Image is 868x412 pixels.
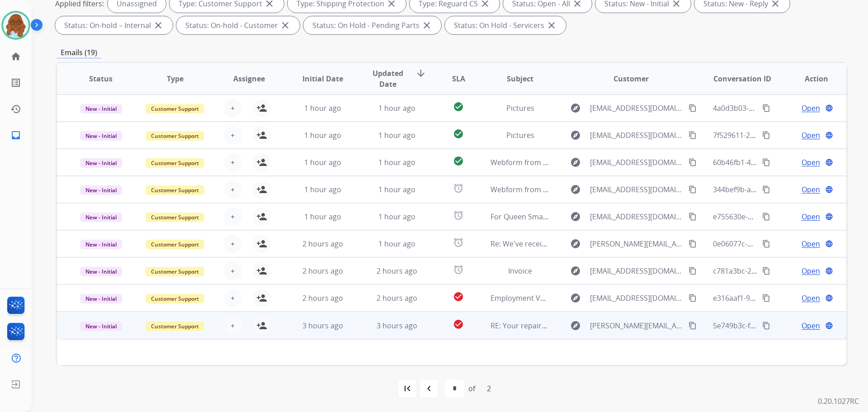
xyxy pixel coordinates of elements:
[570,130,581,141] mat-icon: explore
[468,383,475,394] div: of
[302,321,343,331] span: 3 hours ago
[224,235,242,253] button: +
[256,211,267,222] mat-icon: person_add
[506,130,534,140] span: Pictures
[146,322,204,331] span: Customer Support
[231,238,235,249] span: +
[146,267,204,276] span: Customer Support
[689,185,697,194] mat-icon: content_copy
[231,184,235,195] span: +
[762,185,770,194] mat-icon: content_copy
[167,73,184,84] span: Type
[546,20,557,31] mat-icon: close
[491,185,695,194] span: Webform from [EMAIL_ADDRESS][DOMAIN_NAME] on [DATE]
[80,213,122,222] span: New - Initial
[280,20,291,31] mat-icon: close
[224,180,242,199] button: +
[590,265,683,276] span: [EMAIL_ADDRESS][DOMAIN_NAME]
[453,128,464,139] mat-icon: check_circle
[713,293,847,303] span: e316aaf1-922c-4f20-9444-85527b53fc0b
[453,210,464,221] mat-icon: alarm
[570,293,581,303] mat-icon: explore
[802,184,820,195] span: Open
[590,184,683,195] span: [EMAIL_ADDRESS][DOMAIN_NAME]
[590,103,683,114] span: [EMAIL_ADDRESS][DOMAIN_NAME]
[570,184,581,195] mat-icon: explore
[10,77,21,88] mat-icon: list_alt
[453,237,464,248] mat-icon: alarm
[802,211,820,222] span: Open
[570,211,581,222] mat-icon: explore
[802,238,820,249] span: Open
[146,213,204,222] span: Customer Support
[80,240,122,249] span: New - Initial
[762,213,770,221] mat-icon: content_copy
[590,293,683,303] span: [EMAIL_ADDRESS][DOMAIN_NAME]
[256,103,267,114] mat-icon: person_add
[256,293,267,303] mat-icon: person_add
[713,157,851,167] span: 60b46fb1-4089-426d-89ee-5c06852e8c3a
[452,73,465,84] span: SLA
[10,104,21,114] mat-icon: history
[825,104,833,112] mat-icon: language
[453,319,464,330] mat-icon: check_circle
[146,158,204,168] span: Customer Support
[231,157,235,168] span: +
[368,68,409,90] span: Updated Date
[802,320,820,331] span: Open
[224,153,242,171] button: +
[80,104,122,114] span: New - Initial
[762,294,770,302] mat-icon: content_copy
[825,185,833,194] mat-icon: language
[80,267,122,276] span: New - Initial
[453,291,464,302] mat-icon: check_circle
[590,320,683,331] span: [PERSON_NAME][EMAIL_ADDRESS][DOMAIN_NAME]
[508,266,532,276] span: Invoice
[256,184,267,195] mat-icon: person_add
[302,239,343,249] span: 2 hours ago
[762,104,770,112] mat-icon: content_copy
[713,130,851,140] span: 7f529611-2179-4e24-851b-557405579c5b
[146,104,204,114] span: Customer Support
[570,238,581,249] mat-icon: explore
[491,212,567,222] span: For Queen Smart Base
[613,73,649,84] span: Customer
[304,157,341,167] span: 1 hour ago
[377,266,417,276] span: 2 hours ago
[55,16,173,34] div: Status: On-hold – Internal
[713,73,771,84] span: Conversation ID
[224,208,242,226] button: +
[762,322,770,330] mat-icon: content_copy
[146,185,204,195] span: Customer Support
[224,262,242,280] button: +
[378,130,415,140] span: 1 hour ago
[570,157,581,168] mat-icon: explore
[10,130,21,141] mat-icon: inbox
[224,289,242,307] button: +
[421,20,432,31] mat-icon: close
[570,103,581,114] mat-icon: explore
[231,320,235,331] span: +
[802,157,820,168] span: Open
[590,130,683,141] span: [EMAIL_ADDRESS][DOMAIN_NAME]
[713,266,850,276] span: c781a3bc-2ac4-4b32-9bfa-16c8d1ad0cae
[153,20,164,31] mat-icon: close
[772,63,846,95] th: Action
[89,73,113,84] span: Status
[231,293,235,303] span: +
[146,294,204,303] span: Customer Support
[415,68,426,79] mat-icon: arrow_downward
[377,293,417,303] span: 2 hours ago
[304,103,341,113] span: 1 hour ago
[713,185,849,194] span: 344bef9b-acf3-40b0-9e6b-df1a27633b70
[590,211,683,222] span: [EMAIL_ADDRESS][DOMAIN_NAME]
[570,320,581,331] mat-icon: explore
[453,101,464,112] mat-icon: check_circle
[491,321,644,331] span: RE: Your repaired product is ready for pickup
[378,103,415,113] span: 1 hour ago
[590,157,683,168] span: [EMAIL_ADDRESS][DOMAIN_NAME]
[231,130,235,141] span: +
[491,239,601,249] span: Re: We've received your product
[506,103,534,113] span: Pictures
[224,126,242,144] button: +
